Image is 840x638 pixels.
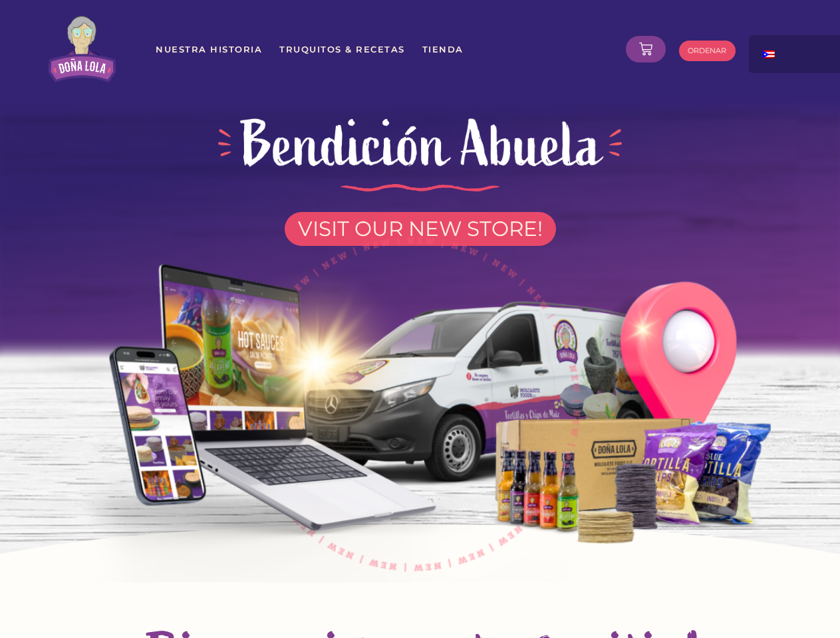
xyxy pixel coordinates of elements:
[763,51,775,58] img: Spanish
[688,47,726,54] span: ORDENAR
[341,184,500,192] img: divider
[279,37,406,61] a: Truquitos & Recetas
[679,41,736,61] a: ORDENAR
[155,37,263,61] a: Nuestra Historia
[422,37,464,61] a: Tienda
[155,37,616,61] nav: Menu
